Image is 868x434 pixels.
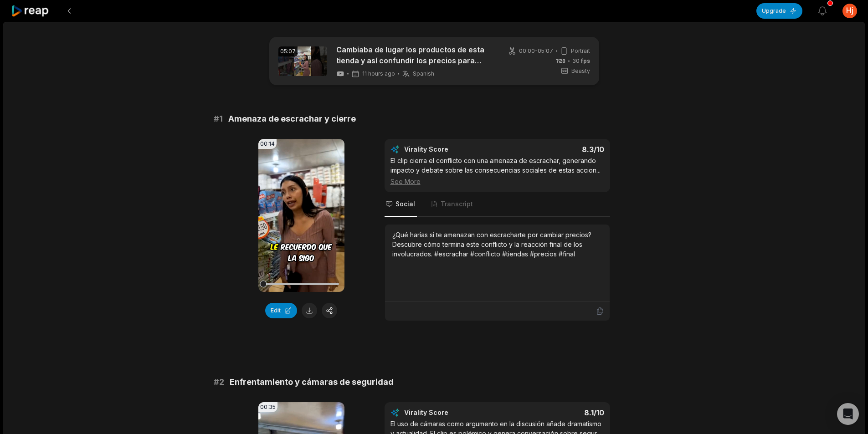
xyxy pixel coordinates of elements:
span: Amenaza de escrachar y cierre [228,112,356,125]
div: El clip cierra el conflicto con una amenaza de escrachar, generando impacto y debate sobre las co... [390,156,604,186]
a: Cambiaba de lugar los productos de esta tienda y así confundir los precios para pagar menos. [336,44,493,66]
div: Virality Score [404,408,502,417]
span: Enfrentamiento y cámaras de seguridad [230,376,394,388]
div: Virality Score [404,145,502,154]
div: 8.1 /10 [506,408,604,417]
nav: Tabs [385,192,610,217]
span: Beasty [571,67,590,75]
span: Transcript [441,199,473,209]
video: Your browser does not support mp4 format. [258,139,344,292]
span: Portrait [571,47,590,55]
span: 11 hours ago [362,70,395,77]
span: # 1 [214,112,223,125]
button: Upgrade [756,3,802,19]
span: Social [395,199,415,209]
div: ¿Qué harías si te amenazan con escracharte por cambiar precios? Descubre cómo termina este confli... [392,230,602,259]
span: 30 [572,57,590,65]
div: Open Intercom Messenger [837,403,859,425]
span: 00:00 - 05:07 [519,47,553,55]
button: Edit [265,303,297,318]
span: Spanish [413,70,434,77]
span: fps [581,57,590,64]
div: See More [390,177,604,186]
div: 8.3 /10 [506,145,604,154]
span: # 2 [214,376,224,388]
